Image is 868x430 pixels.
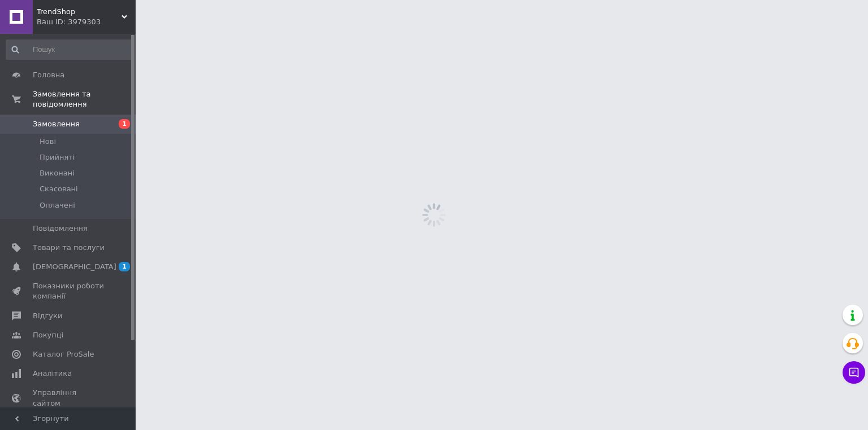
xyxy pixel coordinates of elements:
[33,388,105,408] span: Управління сайтом
[33,281,105,301] span: Показники роботи компанії
[33,89,136,109] span: Замовлення та повідомлення
[40,137,56,147] span: Нові
[119,119,130,129] span: 1
[119,262,130,271] span: 1
[843,361,865,384] button: Чат з покупцем
[33,368,72,379] span: Аналітика
[37,7,121,17] span: TrendShop
[40,200,75,210] span: Оплачені
[40,152,75,163] span: Прийняті
[33,349,94,359] span: Каталог ProSale
[40,168,75,178] span: Виконані
[40,184,78,194] span: Скасовані
[33,223,88,234] span: Повідомлення
[33,330,63,340] span: Покупці
[6,40,133,60] input: Пошук
[33,262,116,272] span: [DEMOGRAPHIC_DATA]
[37,17,136,27] div: Ваш ID: 3979303
[33,119,80,129] span: Замовлення
[33,243,105,253] span: Товари та послуги
[33,70,64,80] span: Головна
[33,311,62,321] span: Відгуки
